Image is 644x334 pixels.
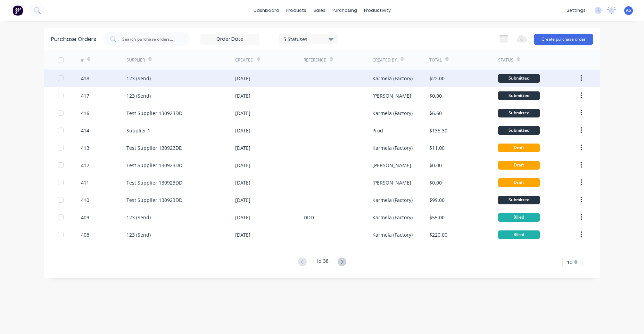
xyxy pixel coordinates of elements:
div: Test Supplier 130923DD [126,162,182,169]
div: Test Supplier 130923DD [126,179,182,186]
div: Submitted [498,74,540,83]
div: Supplier 1 [126,127,150,134]
div: settings [563,5,589,16]
div: productivity [361,5,394,16]
div: Reference [304,57,326,63]
div: Karmela (Factory) [372,75,413,82]
div: Status [498,57,513,63]
div: [DATE] [235,162,250,169]
div: Billed [498,213,540,222]
div: [DATE] [235,127,250,134]
div: Karmela (Factory) [372,231,413,238]
div: 418 [81,75,89,82]
div: [DATE] [235,75,250,82]
div: Supplier [126,57,145,63]
div: 123 (Send) [126,75,151,82]
div: products [283,5,310,16]
div: Submitted [498,109,540,117]
div: $220.00 [429,231,447,238]
div: Submitted [498,196,540,204]
div: Submitted [498,126,540,135]
div: $0.00 [429,179,442,186]
div: 414 [81,127,89,134]
div: Karmela (Factory) [372,196,413,204]
div: $6.60 [429,109,442,117]
div: 411 [81,179,89,186]
div: [DATE] [235,196,250,204]
div: [PERSON_NAME] [372,162,411,169]
div: Draft [498,161,540,170]
div: Created [235,57,254,63]
div: 1 of 38 [316,257,329,267]
div: $99.00 [429,196,445,204]
div: $55.00 [429,214,445,221]
div: Test Supplier 130923DD [126,196,182,204]
div: # [81,57,84,63]
div: [DATE] [235,92,250,99]
div: DDD [304,214,314,221]
div: Total [429,57,442,63]
div: Test Supplier 130923DD [126,144,182,152]
div: [PERSON_NAME] [372,92,411,99]
div: 123 (Send) [126,214,151,221]
div: $135.30 [429,127,447,134]
img: Factory [13,5,23,16]
div: $22.00 [429,75,445,82]
div: Karmela (Factory) [372,109,413,117]
span: 10 [567,259,572,266]
div: Prod [372,127,383,134]
div: [PERSON_NAME] [372,179,411,186]
div: 123 (Send) [126,92,151,99]
div: 409 [81,214,89,221]
div: 413 [81,144,89,152]
div: Created By [372,57,397,63]
div: sales [310,5,329,16]
div: 417 [81,92,89,99]
div: Karmela (Factory) [372,144,413,152]
input: Order Date [201,34,259,44]
div: 412 [81,162,89,169]
div: [DATE] [235,214,250,221]
div: 123 (Send) [126,231,151,238]
span: AS [626,7,631,14]
div: [DATE] [235,231,250,238]
div: $0.00 [429,162,442,169]
div: Billed [498,230,540,239]
div: Draft [498,144,540,152]
div: [DATE] [235,179,250,186]
div: 408 [81,231,89,238]
div: $11.00 [429,144,445,152]
a: dashboard [250,5,283,16]
div: 410 [81,196,89,204]
div: [DATE] [235,144,250,152]
div: Purchase Orders [51,35,96,43]
div: Test Supplier 130923DD [126,109,182,117]
input: Search purchase orders... [122,36,179,43]
div: [DATE] [235,109,250,117]
div: purchasing [329,5,361,16]
button: Create purchase order [534,34,593,45]
div: $0.00 [429,92,442,99]
div: Submitted [498,91,540,100]
div: 5 Statuses [283,35,333,42]
div: Karmela (Factory) [372,214,413,221]
div: 416 [81,109,89,117]
div: Draft [498,178,540,187]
